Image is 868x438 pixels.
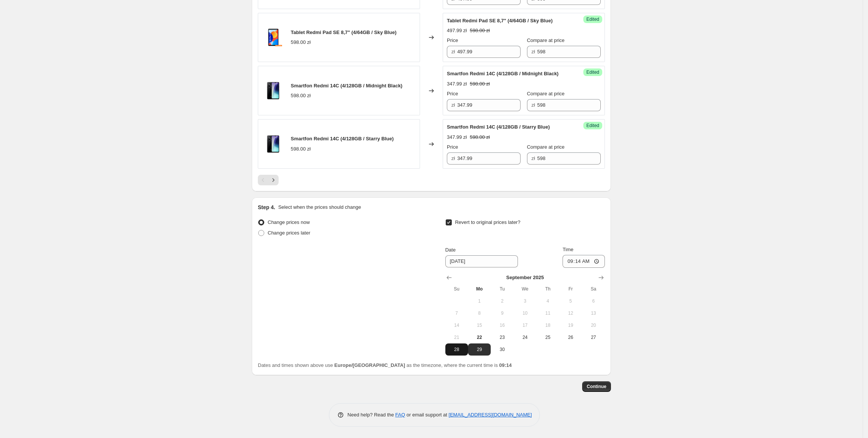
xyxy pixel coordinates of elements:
span: 4 [539,298,556,304]
button: Friday September 5 2025 [559,295,582,307]
button: Wednesday September 24 2025 [514,331,536,343]
button: Wednesday September 3 2025 [514,295,536,307]
span: Change prices later [268,230,310,236]
span: 25 [539,334,556,340]
div: 598.00 zł [291,39,311,46]
span: 16 [494,322,510,328]
h2: Step 4. [258,203,275,211]
button: Thursday September 18 2025 [536,319,559,331]
button: Tuesday September 23 2025 [491,331,513,343]
span: Revert to original prices later? [455,219,521,225]
button: Next [268,175,279,185]
span: Compare at price [527,144,565,150]
span: Su [448,286,465,292]
th: Saturday [582,283,605,295]
span: 11 [539,310,556,316]
a: FAQ [395,412,405,418]
strike: 598.00 zł [470,80,490,88]
span: Fr [562,286,579,292]
th: Friday [559,283,582,295]
span: 20 [585,322,602,328]
a: [EMAIL_ADDRESS][DOMAIN_NAME] [449,412,532,418]
span: zł [532,102,535,108]
span: Smartfon Redmi 14C (4/128GB / Midnight Black) [447,71,558,76]
button: Monday September 15 2025 [468,319,491,331]
span: 5 [562,298,579,304]
span: Time [563,247,573,252]
span: Smartfon Redmi 14C (4/128GB / Midnight Black) [291,83,402,89]
button: Monday September 8 2025 [468,307,491,319]
th: Tuesday [491,283,513,295]
button: Thursday September 25 2025 [536,331,559,343]
span: 22 [471,334,488,340]
button: Friday September 12 2025 [559,307,582,319]
span: Price [447,91,458,96]
span: Sa [585,286,602,292]
button: Sunday September 28 2025 [445,343,468,356]
div: 497.99 zł [447,27,467,34]
button: Wednesday September 17 2025 [514,319,536,331]
span: 29 [471,346,488,353]
button: Friday September 19 2025 [559,319,582,331]
button: Monday September 29 2025 [468,343,491,356]
span: 10 [517,310,533,316]
nav: Pagination [258,175,279,185]
p: Select when the prices should change [278,203,361,211]
b: 09:14 [499,362,511,368]
span: Tu [494,286,510,292]
span: zł [451,49,455,54]
button: Sunday September 14 2025 [445,319,468,331]
span: Smartfon Redmi 14C (4/128GB / Starry Blue) [447,124,550,130]
button: Tuesday September 16 2025 [491,319,513,331]
span: 14 [448,322,465,328]
span: 6 [585,298,602,304]
span: 9 [494,310,510,316]
span: Th [539,286,556,292]
button: Thursday September 11 2025 [536,307,559,319]
span: We [517,286,533,292]
span: 15 [471,322,488,328]
button: Wednesday September 10 2025 [514,307,536,319]
button: Show next month, October 2025 [596,272,606,283]
input: 12:00 [563,255,605,268]
div: 598.00 zł [291,145,311,153]
span: 12 [562,310,579,316]
th: Sunday [445,283,468,295]
div: 598.00 zł [291,92,311,99]
span: or email support at [405,412,449,418]
span: zł [532,155,535,161]
span: 19 [562,322,579,328]
span: 28 [448,346,465,353]
div: 347.99 zł [447,134,467,141]
span: Edited [586,69,599,75]
span: 21 [448,334,465,340]
span: 1 [471,298,488,304]
span: Dates and times shown above use as the timezone, where the current time is [258,362,512,368]
strike: 598.00 zł [470,27,490,34]
button: Thursday September 4 2025 [536,295,559,307]
span: Tablet Redmi Pad SE 8,7" (4/64GB / Sky Blue) [447,18,553,23]
span: 18 [539,322,556,328]
th: Thursday [536,283,559,295]
span: Smartfon Redmi 14C (4/128GB / Starry Blue) [291,136,394,141]
span: 23 [494,334,510,340]
span: 3 [517,298,533,304]
input: 9/22/2025 [445,255,518,267]
button: Friday September 26 2025 [559,331,582,343]
button: Tuesday September 30 2025 [491,343,513,356]
button: Saturday September 6 2025 [582,295,605,307]
strike: 598.00 zł [470,134,490,141]
button: Tuesday September 2 2025 [491,295,513,307]
span: Compare at price [527,37,565,43]
span: 30 [494,346,510,353]
span: Compare at price [527,91,565,96]
button: Sunday September 21 2025 [445,331,468,343]
span: zł [451,155,455,161]
button: Saturday September 13 2025 [582,307,605,319]
span: Price [447,37,458,43]
span: Need help? Read the [347,412,395,418]
button: Saturday September 27 2025 [582,331,605,343]
span: Tablet Redmi Pad SE 8,7" (4/64GB / Sky Blue) [291,30,397,35]
span: 7 [448,310,465,316]
button: Monday September 1 2025 [468,295,491,307]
